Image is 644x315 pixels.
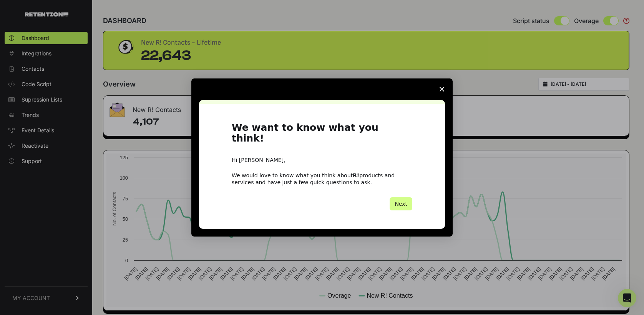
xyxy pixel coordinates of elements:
button: Next [390,197,412,210]
span: Close survey [431,78,453,100]
h1: We want to know what you think! [232,122,412,149]
div: We would love to know what you think about products and services and have just a few quick questi... [232,172,412,186]
div: Hi [PERSON_NAME], [232,157,412,164]
b: R! [353,172,359,178]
